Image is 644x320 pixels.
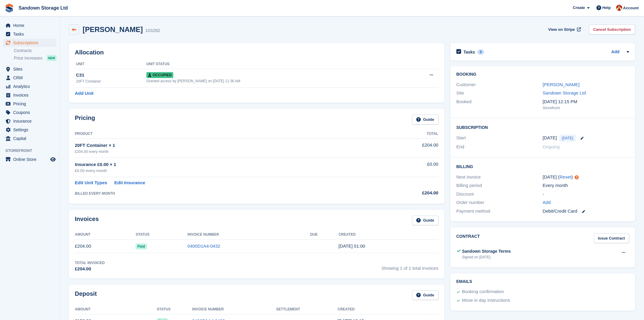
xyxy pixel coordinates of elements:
[456,174,543,181] div: Next invoice
[594,233,629,243] a: Issue Contract
[83,25,143,33] h2: [PERSON_NAME]
[276,305,338,314] th: Settlement
[456,182,543,189] div: Billing period
[49,156,57,163] a: Preview store
[76,79,146,84] div: 20FT Container
[456,72,629,77] h2: Booking
[338,305,406,314] th: Created
[13,39,49,47] span: Subscriptions
[543,191,629,198] div: -
[382,260,438,272] span: Showing 1 of 1 total invoices
[3,108,57,117] a: menu
[75,290,97,300] h2: Deposit
[75,49,438,56] h2: Allocation
[456,90,543,97] div: Site
[543,98,629,105] div: [DATE] 12:15 PM
[192,305,276,314] th: Invoice Number
[456,81,543,88] div: Customer
[370,129,438,139] th: Total
[14,48,57,54] a: Contracts
[146,78,404,84] div: Granted access by [PERSON_NAME] on [DATE] 11:36 AM
[456,199,543,206] div: Order number
[456,233,480,243] h2: Contract
[146,60,404,69] th: Unit Status
[370,158,438,177] td: £0.00
[616,5,622,11] img: Jessica Durrant
[3,74,57,82] a: menu
[13,21,49,30] span: Home
[370,138,438,157] td: £204.00
[75,216,99,225] h2: Invoices
[14,55,57,61] a: Price increases NEW
[477,49,484,55] div: 0
[3,39,57,47] a: menu
[462,288,504,295] div: Booking confirmation
[13,82,49,91] span: Analytics
[13,30,49,38] span: Tasks
[75,168,370,174] div: £0.00 every month
[188,230,310,240] th: Invoice Number
[574,175,579,180] div: Tooltip anchor
[560,174,571,179] a: Reset
[543,82,579,87] a: [PERSON_NAME]
[543,182,629,189] div: Every month
[456,144,543,150] div: End
[136,243,147,249] span: Paid
[412,290,438,300] a: Guide
[146,72,173,78] span: Occupied
[5,4,14,13] img: stora-icon-8386f47178a22dfd0bd8f6a31ec36ba5ce8667c1dd55bd0f319d3a0aa187defe.svg
[546,25,582,34] a: View on Stripe
[338,230,438,240] th: Created
[13,108,49,117] span: Coupons
[370,190,438,196] div: £204.00
[456,191,543,198] div: Discount
[145,27,160,34] div: 103282
[75,129,370,139] th: Product
[543,144,560,149] span: Ongoing
[13,100,49,108] span: Pricing
[188,243,220,249] a: 0400D1A4-0432
[75,142,370,149] div: 20FT Container × 1
[136,230,187,240] th: Status
[548,27,575,33] span: View on Stripe
[75,90,93,97] a: Add Unit
[47,55,57,61] div: NEW
[5,148,60,154] span: Storefront
[13,117,49,125] span: Insurance
[13,134,49,143] span: Capital
[559,135,576,142] span: [DATE]
[13,91,49,99] span: Invoices
[456,98,543,111] div: Booked
[75,149,370,154] div: £204.00 every month
[543,105,629,111] div: Storefront
[75,161,370,168] div: Insurance £0.00 × 1
[543,135,557,141] time: 2025-08-25 00:00:00 UTC
[456,279,629,284] h2: Emails
[3,155,57,164] a: menu
[3,82,57,91] a: menu
[75,305,157,314] th: Amount
[3,100,57,108] a: menu
[3,134,57,143] a: menu
[75,179,107,186] a: Edit Unit Types
[412,216,438,225] a: Guide
[76,72,146,79] div: C31
[75,240,136,253] td: £204.00
[412,115,438,124] a: Guide
[3,21,57,30] a: menu
[543,174,629,181] div: [DATE] ( )
[3,91,57,99] a: menu
[456,208,543,215] div: Payment method
[3,117,57,125] a: menu
[462,297,510,304] div: Move in day instructions
[3,65,57,73] a: menu
[456,135,543,142] div: Start
[13,126,49,134] span: Settings
[464,49,475,55] h2: Tasks
[13,74,49,82] span: CRM
[611,49,619,56] a: Add
[573,5,585,11] span: Create
[543,208,629,215] div: Debit/Credit Card
[13,155,49,164] span: Online Store
[75,266,105,272] div: £204.00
